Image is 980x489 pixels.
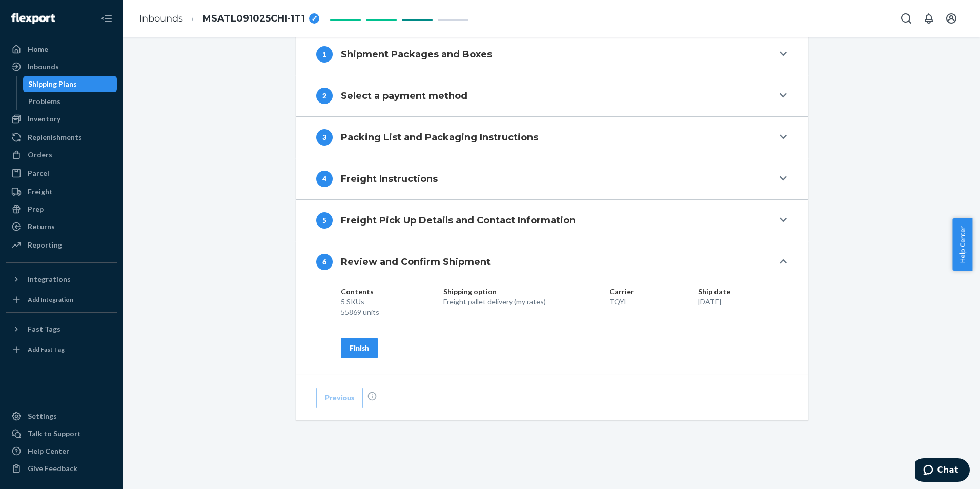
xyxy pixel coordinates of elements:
[316,171,333,187] div: 4
[131,4,328,34] ol: breadcrumbs
[443,297,546,307] p: Freight pallet delivery (my rates)
[28,345,65,354] div: Add Fast Tag
[341,48,492,61] h4: Shipment Packages and Boxes
[296,75,808,116] button: 2Select a payment method
[23,93,117,110] a: Problems
[202,12,305,26] span: MSATL091025CHI-1T1
[316,129,333,146] div: 3
[341,255,491,269] h4: Review and Confirm Shipment
[28,221,55,232] div: Returns
[28,96,60,107] div: Problems
[941,8,962,29] button: Open account menu
[316,254,333,270] div: 6
[96,8,117,29] button: Close Navigation
[6,201,117,217] a: Prep
[6,341,117,358] a: Add Fast Tag
[11,13,55,24] img: Flexport logo
[316,88,333,104] div: 2
[918,8,939,29] button: Open notifications
[316,46,333,63] div: 1
[28,150,52,160] div: Orders
[28,44,48,54] div: Home
[341,131,538,144] h4: Packing List and Packaging Instructions
[28,204,44,214] div: Prep
[139,13,183,24] a: Inbounds
[6,408,117,424] a: Settings
[609,287,634,297] p: Carrier
[341,287,379,297] p: Contents
[28,463,77,474] div: Give Feedback
[23,76,117,92] a: Shipping Plans
[6,129,117,146] a: Replenishments
[6,271,117,288] button: Integrations
[896,8,916,29] button: Open Search Box
[28,446,69,456] div: Help Center
[28,429,81,439] div: Talk to Support
[6,41,117,57] a: Home
[296,158,808,199] button: 4Freight Instructions
[28,240,62,250] div: Reporting
[296,117,808,158] button: 3Packing List and Packaging Instructions
[28,168,49,178] div: Parcel
[6,165,117,181] a: Parcel
[6,321,117,337] button: Fast Tags
[609,297,634,307] p: TQYL
[28,114,60,124] div: Inventory
[6,218,117,235] a: Returns
[28,324,60,334] div: Fast Tags
[6,425,117,442] button: Talk to Support
[296,200,808,241] button: 5Freight Pick Up Details and Contact Information
[28,295,73,304] div: Add Integration
[341,89,467,103] h4: Select a payment method
[28,62,59,72] div: Inbounds
[341,297,379,307] p: 5 SKUs
[6,184,117,200] a: Freight
[6,58,117,75] a: Inbounds
[28,411,57,421] div: Settings
[341,307,379,317] p: 55869 units
[6,460,117,477] button: Give Feedback
[316,212,333,229] div: 5
[296,34,808,75] button: 1Shipment Packages and Boxes
[6,443,117,459] a: Help Center
[952,218,972,271] button: Help Center
[443,287,546,297] p: Shipping option
[296,241,808,282] button: 6Review and Confirm Shipment
[6,292,117,308] a: Add Integration
[28,274,71,284] div: Integrations
[6,111,117,127] a: Inventory
[28,79,77,89] div: Shipping Plans
[6,237,117,253] a: Reporting
[350,343,369,353] div: Finish
[341,172,438,186] h4: Freight Instructions
[28,132,82,142] div: Replenishments
[341,338,378,358] button: Finish
[698,287,730,297] p: Ship date
[28,187,53,197] div: Freight
[698,297,730,307] p: [DATE]
[6,147,117,163] a: Orders
[341,214,576,227] h4: Freight Pick Up Details and Contact Information
[316,388,363,408] button: Previous
[915,458,970,484] iframe: Opens a widget where you can chat to one of our agents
